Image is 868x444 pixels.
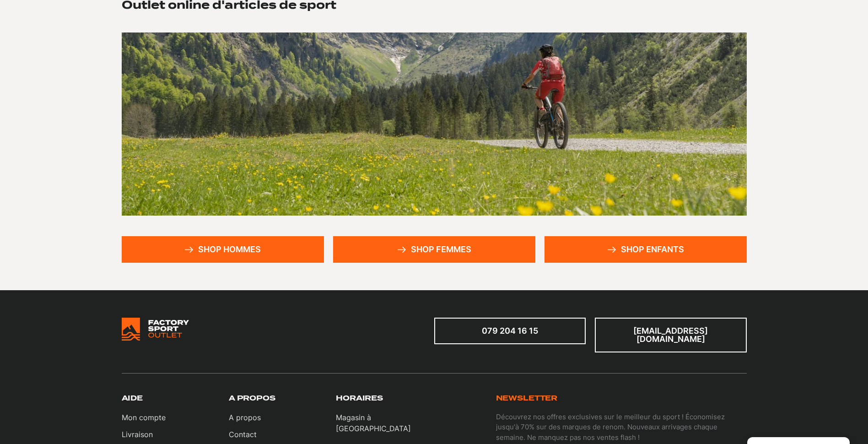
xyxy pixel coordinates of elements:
h3: Horaires [336,394,383,403]
p: Découvrez nos offres exclusives sur le meilleur du sport ! Économisez jusqu'à 70% sur des marques... [496,412,747,443]
h3: Newsletter [496,394,558,403]
a: 079 204 16 15 [434,318,586,344]
a: Contact [229,429,261,440]
a: Livraison [122,429,166,440]
h3: A propos [229,394,275,403]
a: Shop femmes [333,236,535,263]
a: Shop enfants [545,236,747,263]
h3: Aide [122,394,143,403]
p: Magasin à [GEOGRAPHIC_DATA] [336,412,434,434]
img: Bricks Woocommerce Starter [122,318,189,341]
a: A propos [229,412,261,423]
a: [EMAIL_ADDRESS][DOMAIN_NAME] [595,318,747,352]
a: Shop hommes [122,236,324,263]
a: Mon compte [122,412,166,423]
